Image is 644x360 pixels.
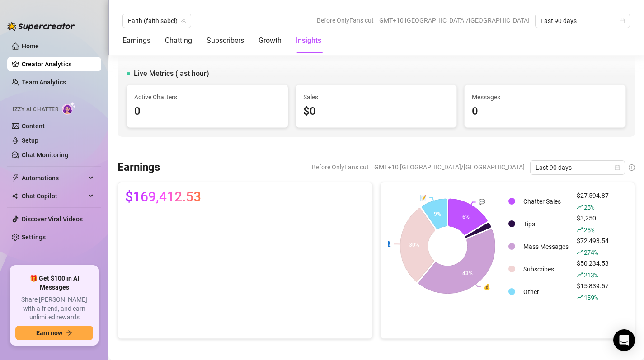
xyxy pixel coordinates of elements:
span: 213 % [584,271,598,279]
span: GMT+10 [GEOGRAPHIC_DATA]/[GEOGRAPHIC_DATA] [374,160,525,174]
div: Growth [259,35,282,46]
td: Chatter Sales [520,191,572,212]
a: Settings [22,234,46,241]
div: $27,594.87 [577,191,609,212]
span: Faith (faithisabel) [128,14,186,28]
span: $169,412.53 [125,190,201,204]
td: Other [520,281,572,303]
span: Automations [22,171,86,185]
span: Last 90 days [541,14,625,28]
text: 📝 [420,194,427,201]
span: Before OnlyFans cut [317,14,374,27]
td: Tips [520,213,572,235]
div: Chatting [165,35,192,46]
span: 25 % [584,203,594,211]
div: $15,839.57 [577,281,609,303]
td: Mass Messages [520,236,572,257]
span: Messages [472,92,618,102]
span: 25 % [584,225,594,234]
span: rise [577,271,583,278]
span: info-circle [629,164,635,171]
span: rise [577,204,583,210]
img: Chat Copilot [12,193,18,199]
span: rise [577,294,583,300]
div: 0 [134,103,281,120]
div: $3,250 [577,213,609,235]
span: calendar [620,18,625,23]
div: $50,234.53 [577,258,609,280]
text: 💬 [478,198,485,205]
a: Home [22,42,39,50]
span: Live Metrics (last hour) [134,68,209,79]
span: rise [577,249,583,255]
text: 💰 [484,283,490,290]
div: Subscribers [207,35,244,46]
td: Subscribes [520,258,572,280]
a: Discover Viral Videos [22,215,83,223]
div: Open Intercom Messenger [613,329,635,351]
a: Team Analytics [22,79,66,86]
span: calendar [615,165,620,170]
span: GMT+10 [GEOGRAPHIC_DATA]/[GEOGRAPHIC_DATA] [379,14,530,27]
h3: Earnings [118,160,160,175]
span: thunderbolt [12,174,19,182]
span: team [181,18,186,23]
span: Before OnlyFans cut [312,160,369,174]
span: Earn now [36,329,62,337]
span: rise [577,226,583,233]
span: Last 90 days [536,161,620,174]
span: 🎁 Get $100 in AI Messages [15,274,93,292]
div: Earnings [122,35,150,46]
div: Insights [296,35,321,46]
a: Chat Monitoring [22,151,68,159]
img: AI Chatter [62,102,76,115]
span: arrow-right [66,330,72,336]
a: Creator Analytics [22,57,94,71]
span: Izzy AI Chatter [13,105,58,114]
div: $0 [303,103,450,120]
div: 0 [472,103,618,120]
span: Share [PERSON_NAME] with a friend, and earn unlimited rewards [15,295,93,322]
span: Chat Copilot [22,189,86,203]
span: Sales [303,92,450,102]
span: Active Chatters [134,92,281,102]
span: 159 % [584,293,598,302]
img: logo-BBDzfeDw.svg [7,22,75,31]
div: $72,493.54 [577,236,609,257]
span: 274 % [584,248,598,257]
text: 👤 [384,240,391,247]
a: Setup [22,137,38,144]
a: Content [22,122,45,130]
button: Earn nowarrow-right [15,326,93,340]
